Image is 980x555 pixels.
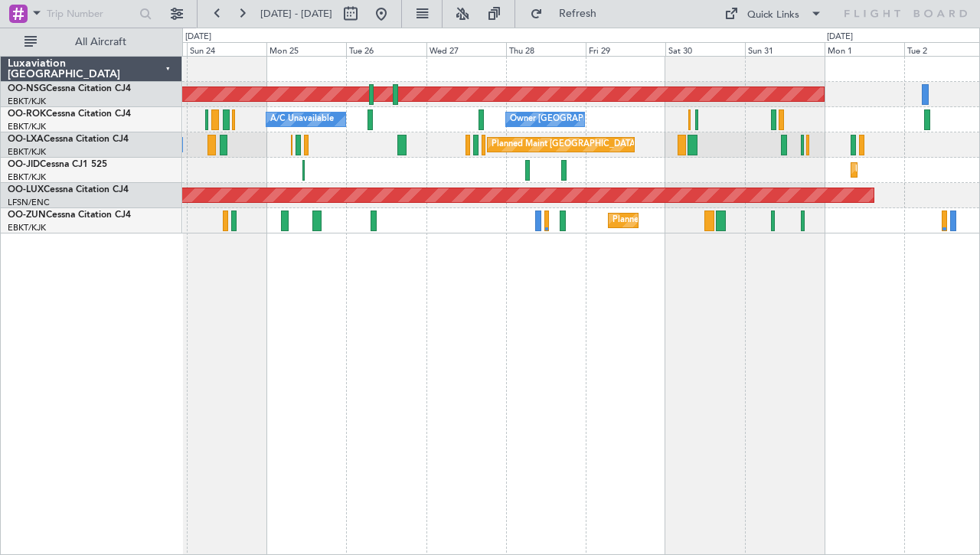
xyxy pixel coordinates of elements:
[492,133,769,156] div: Planned Maint [GEOGRAPHIC_DATA] ([GEOGRAPHIC_DATA] National)
[346,42,426,56] div: Tue 26
[8,121,46,132] a: EBKT/KJK
[8,160,107,169] a: OO-JIDCessna CJ1 525
[47,2,135,25] input: Trip Number
[8,160,40,169] span: OO-JID
[8,135,129,144] a: OO-LXACessna Citation CJ4
[8,84,46,93] span: OO-NSG
[747,8,799,23] div: Quick Links
[40,37,162,47] span: All Aircraft
[745,42,825,56] div: Sun 31
[185,31,211,44] div: [DATE]
[8,211,46,220] span: OO-ZUN
[8,211,131,220] a: OO-ZUNCessna Citation CJ4
[8,109,46,119] span: OO-ROK
[612,209,791,232] div: Planned Maint Kortrijk-[GEOGRAPHIC_DATA]
[426,42,506,56] div: Wed 27
[17,30,166,54] button: All Aircraft
[266,42,346,56] div: Mon 25
[270,108,334,131] div: A/C Unavailable
[8,171,46,183] a: EBKT/KJK
[825,42,904,56] div: Mon 1
[510,108,717,131] div: Owner [GEOGRAPHIC_DATA]-[GEOGRAPHIC_DATA]
[8,96,46,107] a: EBKT/KJK
[8,146,46,158] a: EBKT/KJK
[8,185,44,194] span: OO-LUX
[8,222,46,233] a: EBKT/KJK
[8,84,131,93] a: OO-NSGCessna Citation CJ4
[187,42,266,56] div: Sun 24
[8,197,50,208] a: LFSN/ENC
[717,2,830,26] button: Quick Links
[546,8,610,19] span: Refresh
[665,42,745,56] div: Sat 30
[586,42,665,56] div: Fri 29
[260,7,332,21] span: [DATE] - [DATE]
[8,135,44,144] span: OO-LXA
[523,2,615,26] button: Refresh
[8,185,129,194] a: OO-LUXCessna Citation CJ4
[827,31,853,44] div: [DATE]
[506,42,586,56] div: Thu 28
[8,109,131,119] a: OO-ROKCessna Citation CJ4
